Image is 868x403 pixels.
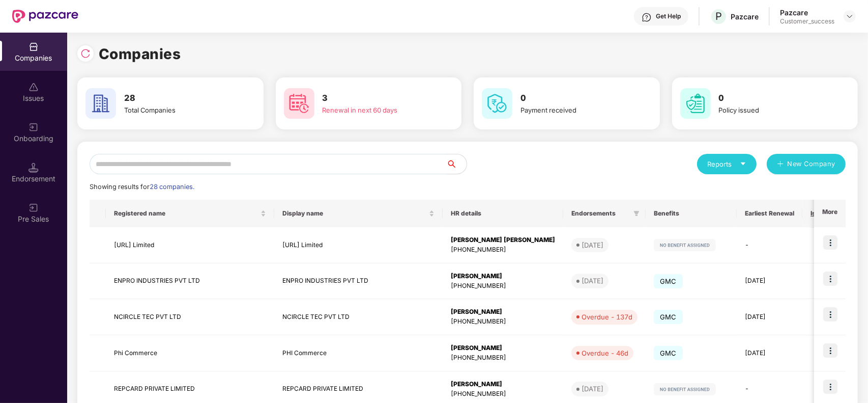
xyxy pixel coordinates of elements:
[274,227,443,263] td: [URL] Limited
[28,203,39,213] img: svg+xml;base64,PHN2ZyB3aWR0aD0iMjAiIGhlaWdodD0iMjAiIHZpZXdCb3g9IjAgMCAyMCAyMCIgZmlsbD0ibm9uZSIgeG...
[106,227,274,263] td: [URL] Limited
[656,12,681,20] div: Get Help
[582,384,603,394] div: [DATE]
[680,88,711,119] img: svg+xml;base64,PHN2ZyB4bWxucz0iaHR0cDovL3d3dy53My5vcmcvMjAwMC9zdmciIHdpZHRoPSI2MCIgaGVpZ2h0PSI2MC...
[802,200,846,227] th: Issues
[737,335,802,371] td: [DATE]
[740,160,746,167] span: caret-down
[451,389,555,399] div: [PHONE_NUMBER]
[451,317,555,327] div: [PHONE_NUMBER]
[737,227,802,263] td: -
[642,12,652,22] img: svg+xml;base64,PHN2ZyBpZD0iSGVscC0zMngzMiIgeG1sbnM9Imh0dHA6Ly93d3cudzMub3JnLzIwMDAvc3ZnIiB3aWR0aD...
[274,200,443,227] th: Display name
[274,263,443,300] td: ENPRO INDUSTRIES PVT LTD
[482,88,512,119] img: svg+xml;base64,PHN2ZyB4bWxucz0iaHR0cDovL3d3dy53My5vcmcvMjAwMC9zdmciIHdpZHRoPSI2MCIgaGVpZ2h0PSI2MC...
[719,105,829,115] div: Policy issued
[28,122,39,132] img: svg+xml;base64,PHN2ZyB3aWR0aD0iMjAiIGhlaWdodD0iMjAiIHZpZXdCb3g9IjAgMCAyMCAyMCIgZmlsbD0ibm9uZSIgeG...
[323,105,433,115] div: Renewal in next 60 days
[80,48,91,59] img: svg+xml;base64,PHN2ZyBpZD0iUmVsb2FkLTMyeDMyIiB4bWxucz0iaHR0cDovL3d3dy53My5vcmcvMjAwMC9zdmciIHdpZH...
[823,307,837,321] img: icon
[811,384,838,394] div: 0
[737,299,802,335] td: [DATE]
[28,42,39,52] img: svg+xml;base64,PHN2ZyBpZD0iQ29tcGFuaWVzIiB4bWxucz0iaHR0cDovL3d3dy53My5vcmcvMjAwMC9zdmciIHdpZHRoPS...
[520,105,631,115] div: Payment received
[811,276,838,286] div: 0
[823,343,837,358] img: icon
[99,43,181,65] h1: Companies
[823,235,837,250] img: icon
[731,12,759,21] div: Pazcare
[811,209,830,218] span: Issues
[274,335,443,371] td: PHI Commerce
[323,92,433,105] h3: 3
[443,200,563,227] th: HR details
[767,154,846,174] button: plusNew Company
[451,343,555,353] div: [PERSON_NAME]
[633,210,640,217] span: filter
[654,383,716,395] img: svg+xml;base64,PHN2ZyB4bWxucz0iaHR0cDovL3d3dy53My5vcmcvMjAwMC9zdmciIHdpZHRoPSIxMjIiIGhlaWdodD0iMj...
[274,299,443,335] td: NCIRCLE TEC PVT LTD
[451,307,555,317] div: [PERSON_NAME]
[124,92,235,105] h3: 28
[811,348,838,358] div: 4
[811,240,838,250] div: 0
[814,200,846,227] th: More
[737,200,802,227] th: Earliest Renewal
[28,163,39,173] img: svg+xml;base64,PHN2ZyB3aWR0aD0iMTQuNSIgaGVpZ2h0PSIxNC41IiB2aWV3Qm94PSIwIDAgMTYgMTYiIGZpbGw9Im5vbm...
[631,207,642,220] span: filter
[150,183,194,191] span: 28 companies.
[737,263,802,300] td: [DATE]
[28,82,39,92] img: svg+xml;base64,PHN2ZyBpZD0iSXNzdWVzX2Rpc2FibGVkIiB4bWxucz0iaHR0cDovL3d3dy53My5vcmcvMjAwMC9zdmciIH...
[646,200,737,227] th: Benefits
[451,245,555,255] div: [PHONE_NUMBER]
[719,92,829,105] h3: 0
[654,274,683,288] span: GMC
[811,312,838,322] div: 0
[846,12,854,20] img: svg+xml;base64,PHN2ZyBpZD0iRHJvcGRvd24tMzJ4MzIiIHhtbG5zPSJodHRwOi8vd3d3LnczLm9yZy8yMDAwL3N2ZyIgd2...
[707,159,746,169] div: Reports
[282,209,427,218] span: Display name
[106,200,274,227] th: Registered name
[582,276,603,286] div: [DATE]
[114,209,258,218] span: Registered name
[451,235,555,245] div: [PERSON_NAME] [PERSON_NAME]
[446,160,467,168] span: search
[654,310,683,324] span: GMC
[451,353,555,363] div: [PHONE_NUMBER]
[284,88,314,119] img: svg+xml;base64,PHN2ZyB4bWxucz0iaHR0cDovL3d3dy53My5vcmcvMjAwMC9zdmciIHdpZHRoPSI2MCIgaGVpZ2h0PSI2MC...
[12,10,78,23] img: New Pazcare Logo
[124,105,235,115] div: Total Companies
[106,299,274,335] td: NCIRCLE TEC PVT LTD
[520,92,631,105] h3: 0
[654,239,716,251] img: svg+xml;base64,PHN2ZyB4bWxucz0iaHR0cDovL3d3dy53My5vcmcvMjAwMC9zdmciIHdpZHRoPSIxMjIiIGhlaWdodD0iMj...
[85,88,116,119] img: svg+xml;base64,PHN2ZyB4bWxucz0iaHR0cDovL3d3dy53My5vcmcvMjAwMC9zdmciIHdpZHRoPSI2MCIgaGVpZ2h0PSI2MC...
[715,10,722,22] span: P
[823,380,837,394] img: icon
[446,154,467,174] button: search
[788,159,836,169] span: New Company
[106,263,274,300] td: ENPRO INDUSTRIES PVT LTD
[582,240,603,250] div: [DATE]
[654,346,683,360] span: GMC
[451,380,555,389] div: [PERSON_NAME]
[451,281,555,291] div: [PHONE_NUMBER]
[451,272,555,281] div: [PERSON_NAME]
[777,160,784,169] span: plus
[780,17,834,25] div: Customer_success
[106,335,274,371] td: Phi Commerce
[582,312,632,322] div: Overdue - 137d
[582,348,628,358] div: Overdue - 46d
[90,183,194,191] span: Showing results for
[571,209,629,218] span: Endorsements
[780,8,834,17] div: Pazcare
[823,272,837,286] img: icon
